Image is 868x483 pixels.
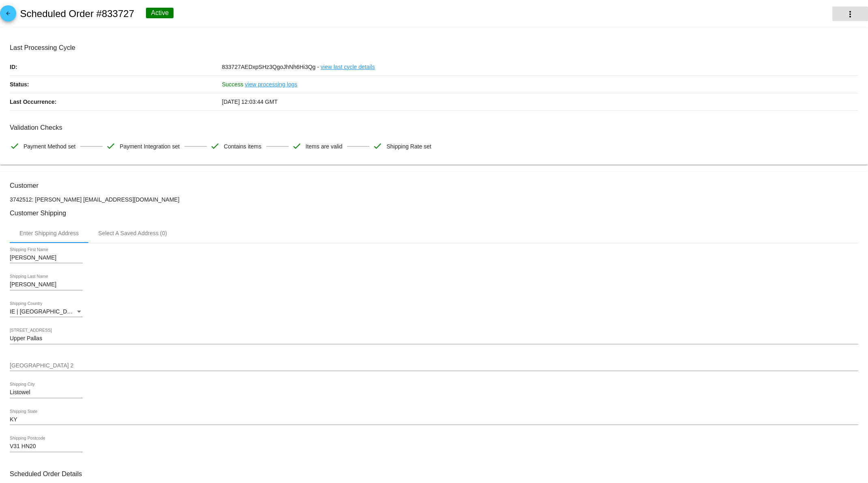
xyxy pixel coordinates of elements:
[3,11,13,20] mat-icon: arrow_back
[10,124,858,131] h3: Validation Checks
[222,64,319,70] span: 833727AEDxpSHz3QgoJhNh6Hi3Qg -
[10,93,222,110] p: Last Occurrence:
[10,141,19,151] mat-icon: check
[106,141,116,151] mat-icon: check
[10,58,222,75] p: ID:
[24,138,75,155] span: Payment Method set
[245,76,297,93] a: view processing logs
[10,182,858,189] h3: Customer
[20,8,134,19] h2: Scheduled Order #833727
[10,209,858,217] h3: Customer Shipping
[845,9,855,19] mat-icon: more_vert
[19,230,79,236] div: Enter Shipping Address
[373,141,382,151] mat-icon: check
[224,138,261,155] span: Contains items
[210,141,220,151] mat-icon: check
[306,138,343,155] span: Items are valid
[10,196,858,203] p: 3742512: [PERSON_NAME] [EMAIL_ADDRESS][DOMAIN_NAME]
[10,309,83,315] mat-select: Shipping Country
[10,76,222,93] p: Status:
[321,58,375,75] a: view last cycle details
[222,81,243,88] span: Success
[10,255,83,261] input: Shipping First Name
[386,138,431,155] span: Shipping Rate set
[10,308,79,315] span: IE | [GEOGRAPHIC_DATA]
[146,8,174,18] div: Active
[10,470,858,478] h3: Scheduled Order Details
[98,230,167,236] div: Select A Saved Address (0)
[10,44,858,52] h3: Last Processing Cycle
[10,416,858,423] input: Shipping State
[292,141,302,151] mat-icon: check
[222,99,277,105] span: [DATE] 12:03:44 GMT
[10,335,858,342] input: Shipping Street 1
[10,281,83,288] input: Shipping Last Name
[10,443,83,450] input: Shipping Postcode
[10,389,83,396] input: Shipping City
[120,138,180,155] span: Payment Integration set
[10,363,858,369] input: Shipping Street 2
